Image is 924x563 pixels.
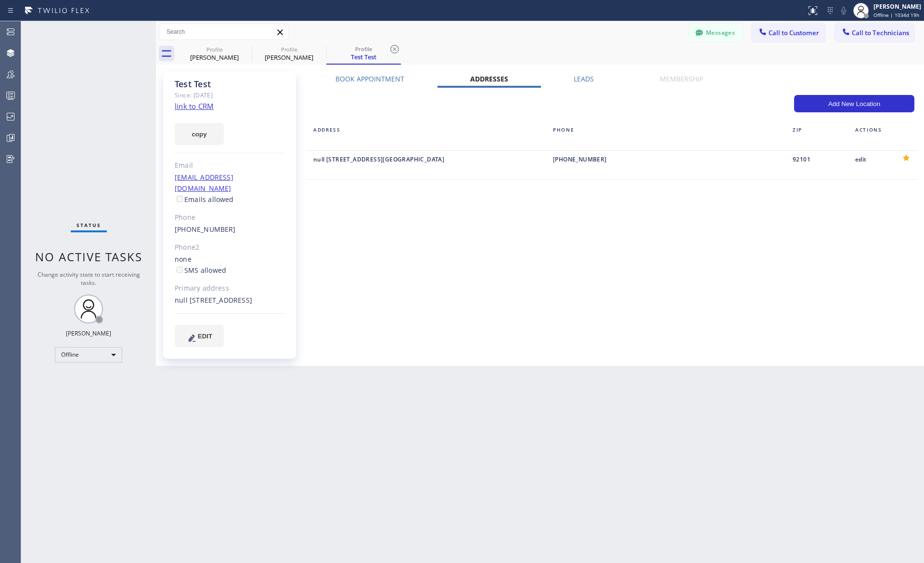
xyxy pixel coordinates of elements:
[873,12,919,18] span: Offline | 1034d 19h
[574,74,594,83] label: Leads
[175,266,226,275] label: SMS allowed
[175,195,234,204] label: Emails allowed
[253,43,325,65] div: Alex Komkov
[177,267,183,273] input: SMS allowed
[178,43,251,65] div: Carlos Aleaga
[308,125,547,147] div: ADDRESS
[66,329,111,337] div: [PERSON_NAME]
[175,254,285,276] div: none
[175,79,285,90] div: Test Test
[175,225,236,234] a: [PHONE_NUMBER]
[177,196,183,202] input: Emails allowed
[77,222,101,228] span: Status
[175,160,285,171] div: Email
[178,46,251,53] div: Profile
[547,125,787,147] div: PHONE
[327,53,400,61] div: Test Test
[175,242,285,253] div: Phone2
[175,101,214,111] a: link to CRM
[38,270,140,287] span: Change activity state to start receiving tasks.
[35,249,142,265] span: No active tasks
[335,74,404,83] label: Book Appointment
[849,125,893,147] div: ACTIONS
[175,90,285,101] div: Since: [DATE]
[470,74,508,83] label: Addresses
[178,53,251,62] div: [PERSON_NAME]
[198,333,212,340] span: EDIT
[752,24,825,42] button: Call to Customer
[253,46,325,53] div: Profile
[175,295,285,306] div: null [STREET_ADDRESS]
[837,4,850,17] button: Mute
[769,28,819,37] span: Call to Customer
[175,123,224,145] button: copy
[553,154,781,165] div: [PHONE_NUMBER]
[835,24,914,42] button: Call to Technicians
[794,95,914,112] button: Add New Location
[660,74,703,83] label: Membership
[175,173,233,193] a: [EMAIL_ADDRESS][DOMAIN_NAME]
[55,347,122,362] div: Offline
[175,325,224,347] button: EDIT
[253,53,325,62] div: [PERSON_NAME]
[159,24,288,40] input: Search
[689,24,742,42] button: Messages
[175,212,285,223] div: Phone
[327,43,400,64] div: Test Test
[852,28,909,37] span: Call to Technicians
[855,154,887,165] div: edit
[313,154,541,165] div: null [STREET_ADDRESS] [GEOGRAPHIC_DATA]
[175,283,285,294] div: Primary address
[873,2,921,11] div: [PERSON_NAME]
[327,45,400,53] div: Profile
[787,125,849,147] div: ZIP
[793,154,844,165] div: 92101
